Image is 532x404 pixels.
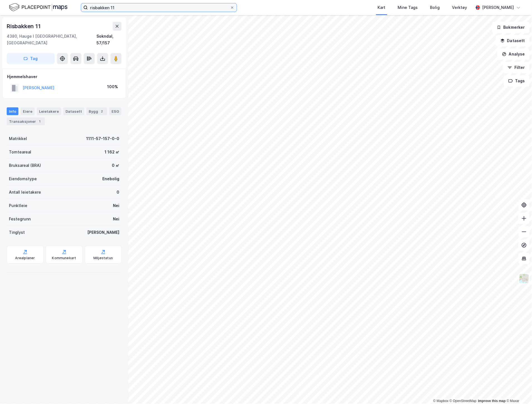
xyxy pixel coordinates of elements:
div: Arealplaner [15,256,35,260]
div: [PERSON_NAME] [482,4,514,11]
div: Enebolig [102,175,119,182]
div: Risbakken 11 [7,22,42,31]
input: Søk på adresse, matrikkel, gårdeiere, leietakere eller personer [88,3,230,12]
div: Nei [113,216,119,222]
div: Mine Tags [398,4,418,11]
div: Datasett [63,107,84,115]
a: Improve this map [478,399,506,403]
div: Info [7,107,18,115]
div: ESG [109,107,121,115]
div: 1 162 ㎡ [105,149,119,155]
div: Punktleie [9,202,27,209]
iframe: Chat Widget [504,377,532,404]
div: Bruksareal (BRA) [9,162,41,169]
a: OpenStreetMap [450,399,477,403]
button: Tag [7,53,55,64]
div: 0 ㎡ [112,162,119,169]
div: Verktøy [452,4,467,11]
div: Tinglyst [9,229,25,236]
div: Kontrollprogram for chat [504,377,532,404]
div: Hjemmelshaver [7,73,121,80]
button: Filter [503,62,530,73]
div: [PERSON_NAME] [87,229,119,236]
div: 100% [107,83,118,90]
div: 2 [99,109,105,114]
img: Z [519,273,529,284]
div: Leietakere [37,107,61,115]
button: Tags [504,75,530,86]
div: Kart [378,4,386,11]
a: Mapbox [433,399,449,403]
div: Festegrunn [9,216,31,222]
div: 4380, Hauge I [GEOGRAPHIC_DATA], [GEOGRAPHIC_DATA] [7,33,96,46]
img: logo.f888ab2527a4732fd821a326f86c7f29.svg [9,3,67,12]
div: Tomteareal [9,149,31,155]
div: Matrikkel [9,135,27,142]
div: 1 [37,119,43,124]
div: Kommunekart [52,256,76,260]
div: Eiere [21,107,35,115]
div: Eiendomstype [9,175,37,182]
div: Miljøstatus [93,256,113,260]
button: Analyse [497,49,530,60]
div: Transaksjoner [7,117,45,125]
div: Nei [113,202,119,209]
button: Datasett [496,35,530,46]
div: 1111-57-157-0-0 [86,135,119,142]
div: Antall leietakere [9,189,41,196]
div: Sokndal, 57/157 [96,33,122,46]
div: Bolig [430,4,440,11]
button: Bokmerker [492,22,530,33]
div: Bygg [86,107,107,115]
div: 0 [117,189,119,196]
